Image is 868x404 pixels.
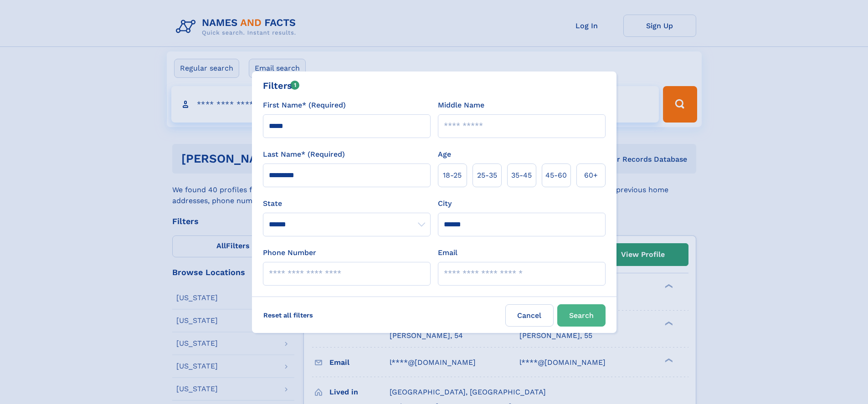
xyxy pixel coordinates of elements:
[557,304,606,327] button: Search
[477,170,497,181] span: 25‑35
[438,149,451,160] label: Age
[438,198,452,209] label: City
[257,304,319,326] label: Reset all filters
[263,149,345,160] label: Last Name* (Required)
[443,170,462,181] span: 18‑25
[584,170,598,181] span: 60+
[263,198,431,209] label: State
[505,304,554,327] label: Cancel
[263,247,316,258] label: Phone Number
[511,170,532,181] span: 35‑45
[263,79,300,92] div: Filters
[438,247,457,258] label: Email
[263,100,346,111] label: First Name* (Required)
[545,170,567,181] span: 45‑60
[438,100,484,111] label: Middle Name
